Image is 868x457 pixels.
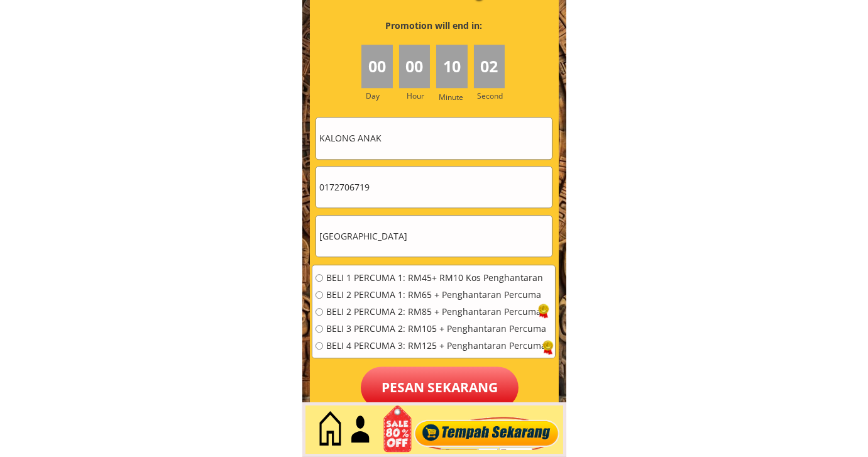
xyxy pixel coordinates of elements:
input: Nama [316,118,552,158]
span: BELI 3 PERCUMA 2: RM105 + Penghantaran Percuma [326,324,546,333]
input: Telefon [316,167,552,207]
h3: Promotion will end in: [363,19,505,33]
p: Pesan sekarang [361,366,519,409]
span: BELI 2 PERCUMA 1: RM65 + Penghantaran Percuma [326,290,546,299]
h3: Hour [407,90,433,102]
span: BELI 4 PERCUMA 3: RM125 + Penghantaran Percuma [326,341,546,350]
h3: Second [477,90,508,102]
input: Alamat [316,216,552,256]
span: BELI 2 PERCUMA 2: RM85 + Penghantaran Percuma [326,307,546,316]
h3: Day [366,90,397,102]
h3: Minute [439,91,466,103]
span: BELI 1 PERCUMA 1: RM45+ RM10 Kos Penghantaran [326,273,546,282]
